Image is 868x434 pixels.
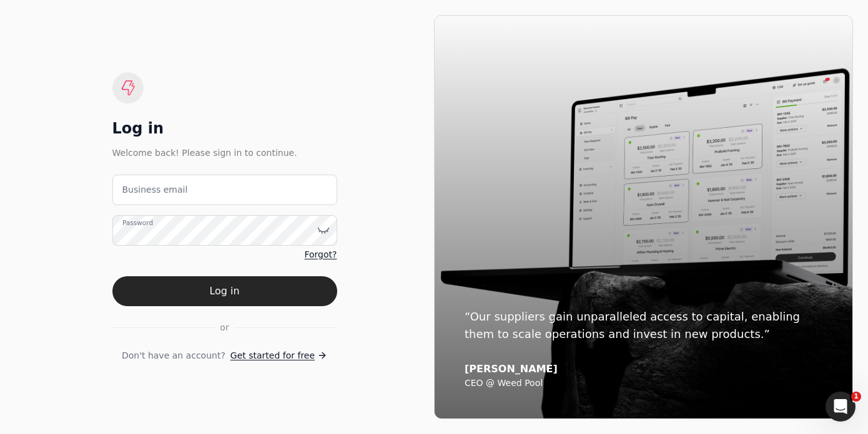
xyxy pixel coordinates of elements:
[230,349,315,362] span: Get started for free
[122,218,153,228] label: Password
[230,349,327,362] a: Get started for free
[465,363,822,375] div: [PERSON_NAME]
[122,349,225,362] span: Don't have an account?
[465,378,822,389] div: CEO @ Weed Pool
[220,321,229,334] span: or
[851,392,861,402] span: 1
[112,118,337,138] div: Log in
[826,392,856,422] iframe: Intercom live chat
[112,146,337,160] div: Welcome back! Please sign in to continue.
[304,248,337,261] a: Forgot?
[112,276,337,306] button: Log in
[122,183,188,196] label: Business email
[465,308,822,343] div: “Our suppliers gain unparalleled access to capital, enabling them to scale operations and invest ...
